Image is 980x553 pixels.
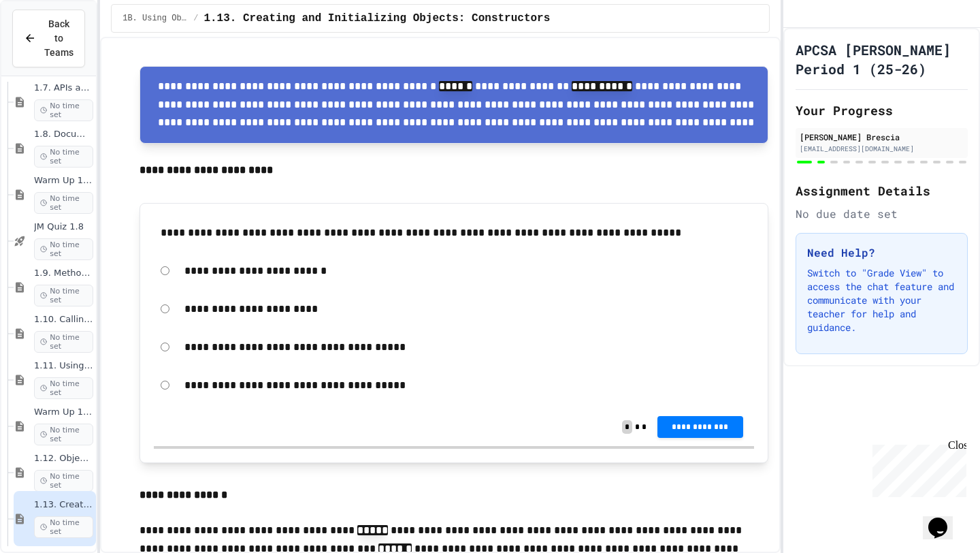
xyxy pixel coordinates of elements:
[34,82,93,94] span: 1.7. APIs and Libraries
[34,129,93,140] span: 1.8. Documentation with Comments and Preconditions
[34,331,93,353] span: No time set
[800,131,964,143] div: [PERSON_NAME] Brescia
[34,516,93,538] span: No time set
[12,10,85,67] button: Back to Teams
[807,244,956,261] h3: Need Help?
[34,175,93,187] span: Warm Up 1.7-1.8
[34,99,93,121] span: No time set
[34,192,93,214] span: No time set
[122,13,188,24] span: 1B. Using Objects
[34,238,93,260] span: No time set
[34,377,93,399] span: No time set
[34,221,93,233] span: JM Quiz 1.8
[5,5,94,86] div: Chat with us now!Close
[796,181,968,200] h2: Assignment Details
[203,10,550,27] span: 1.13. Creating and Initializing Objects: Constructors
[34,470,93,492] span: No time set
[193,13,198,24] span: /
[34,285,93,306] span: No time set
[34,146,93,168] span: No time set
[34,424,93,445] span: No time set
[796,206,968,222] div: No due date set
[34,453,93,464] span: 1.12. Objects - Instances of Classes
[923,499,966,539] iframe: chat widget
[796,101,968,120] h2: Your Progress
[34,360,93,372] span: 1.11. Using the Math Class
[796,40,968,78] h1: APCSA [PERSON_NAME] Period 1 (25-26)
[800,144,964,154] div: [EMAIL_ADDRESS][DOMAIN_NAME]
[867,439,966,497] iframe: chat widget
[34,499,93,511] span: 1.13. Creating and Initializing Objects: Constructors
[44,17,73,60] span: Back to Teams
[34,268,93,279] span: 1.9. Method Signatures
[34,407,93,418] span: Warm Up 1.10-1.11
[807,266,956,334] p: Switch to "Grade View" to access the chat feature and communicate with your teacher for help and ...
[34,314,93,326] span: 1.10. Calling Class Methods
